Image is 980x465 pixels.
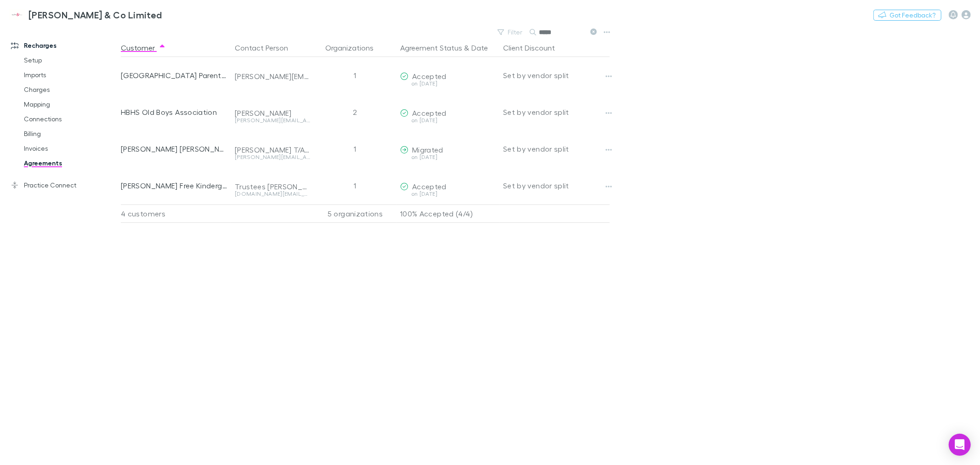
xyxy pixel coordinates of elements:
[503,167,610,204] div: Set by vendor split
[2,178,127,193] a: Practice Connect
[235,182,310,191] div: Trustees [PERSON_NAME] Kindergarten Association
[121,94,227,130] div: HBHS Old Boys Association
[493,27,528,38] button: Filter
[314,204,397,223] div: 5 organizations
[2,38,127,53] a: Recharges
[121,39,166,57] button: Customer
[412,72,447,80] span: Accepted
[314,130,397,167] div: 1
[15,126,127,141] a: Billing
[400,205,496,222] p: 100% Accepted (4/4)
[15,82,127,97] a: Charges
[503,130,610,167] div: Set by vendor split
[326,39,385,57] button: Organizations
[15,68,127,82] a: Imports
[15,53,127,68] a: Setup
[400,154,496,160] div: on [DATE]
[412,145,443,154] span: Migrated
[503,39,566,57] button: Client Discount
[471,39,488,57] button: Date
[400,39,496,57] div: &
[873,10,941,21] button: Got Feedback?
[400,81,496,86] div: on [DATE]
[412,182,447,191] span: Accepted
[314,57,397,94] div: 1
[949,434,971,456] div: Open Intercom Messenger
[15,141,127,156] a: Invoices
[314,94,397,130] div: 2
[412,108,447,117] span: Accepted
[15,97,127,112] a: Mapping
[235,72,310,81] div: [PERSON_NAME][EMAIL_ADDRESS][DOMAIN_NAME]
[121,204,231,223] div: 4 customers
[235,39,299,57] button: Contact Person
[4,4,168,26] a: [PERSON_NAME] & Co Limited
[235,145,310,154] div: [PERSON_NAME] T/A Social Smarty
[400,39,462,57] button: Agreement Status
[235,191,310,197] div: [DOMAIN_NAME][EMAIL_ADDRESS][DOMAIN_NAME]
[400,191,496,197] div: on [DATE]
[15,156,127,170] a: Agreements
[314,167,397,204] div: 1
[9,9,25,20] img: Epplett & Co Limited's Logo
[121,57,227,94] div: [GEOGRAPHIC_DATA] Parent Teachers Association
[400,118,496,123] div: on [DATE]
[121,130,227,167] div: [PERSON_NAME] [PERSON_NAME]
[235,108,310,118] div: [PERSON_NAME]
[235,154,310,160] div: [PERSON_NAME][EMAIL_ADDRESS][DOMAIN_NAME]
[503,94,610,130] div: Set by vendor split
[28,9,162,20] h3: [PERSON_NAME] & Co Limited
[235,118,310,123] div: [PERSON_NAME][EMAIL_ADDRESS][PERSON_NAME][DOMAIN_NAME]
[15,112,127,126] a: Connections
[503,57,610,94] div: Set by vendor split
[121,167,227,204] div: [PERSON_NAME] Free Kindergarten Association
